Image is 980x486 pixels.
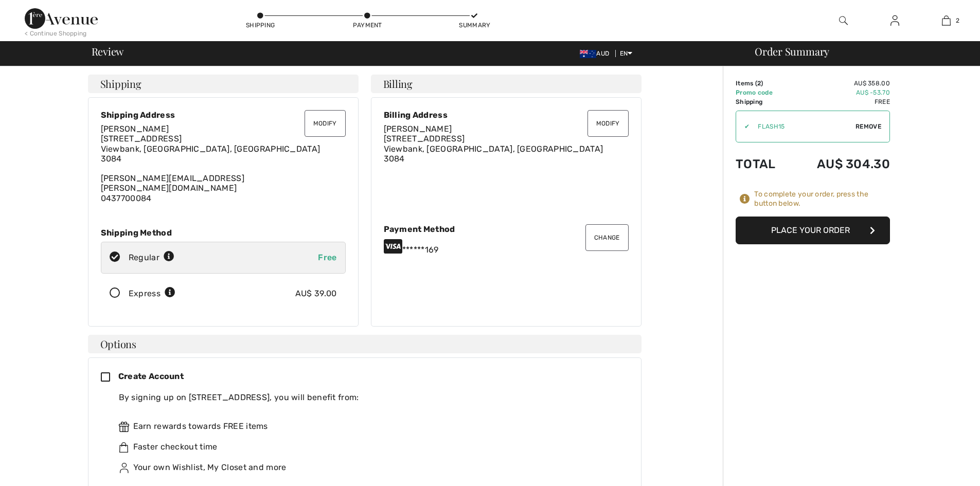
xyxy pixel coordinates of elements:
div: ✔ [736,122,750,131]
span: Shipping [100,79,141,89]
span: Billing [383,79,413,89]
img: My Bag [942,14,951,27]
div: Billing Address [384,110,629,120]
img: search the website [839,14,848,27]
span: Create Account [118,371,184,381]
img: 1ère Avenue [25,8,98,29]
td: Promo code [736,88,790,97]
div: Shipping [245,21,276,30]
span: [PERSON_NAME] [101,124,169,134]
div: Payment Method [384,224,629,234]
img: rewards.svg [119,422,129,432]
span: Free [318,253,336,262]
td: AU$ 304.30 [790,147,890,182]
span: Review [92,46,124,57]
div: AU$ 39.00 [295,287,337,300]
td: Total [736,147,790,182]
div: Faster checkout time [119,441,620,453]
div: Shipping Method [101,228,346,238]
span: [STREET_ADDRESS] Viewbank, [GEOGRAPHIC_DATA], [GEOGRAPHIC_DATA] 3084 [384,134,603,163]
img: ownWishlist.svg [119,463,129,473]
span: Remove [856,122,881,131]
a: 2 [921,14,971,27]
td: Shipping [736,97,790,106]
div: Regular [129,251,174,264]
span: AUD [580,50,613,57]
td: Free [790,97,890,106]
td: AU$ -53.70 [790,88,890,97]
button: Modify [305,110,346,137]
div: Summary [459,21,490,30]
div: Shipping Address [101,110,346,120]
input: Promo code [750,111,856,142]
button: Change [585,224,629,251]
img: My Info [890,14,899,27]
div: Your own Wishlist, My Closet and more [119,461,620,474]
div: < Continue Shopping [25,29,87,38]
div: Express [129,287,175,300]
h4: Options [88,335,642,353]
span: 2 [757,80,761,87]
td: AU$ 358.00 [790,79,890,88]
div: Earn rewards towards FREE items [119,420,620,433]
span: 2 [956,16,959,25]
img: faster.svg [119,442,129,453]
div: Payment [352,21,383,30]
span: [STREET_ADDRESS] Viewbank, [GEOGRAPHIC_DATA], [GEOGRAPHIC_DATA] 3084 [101,134,320,163]
button: Place Your Order [736,217,890,244]
div: Order Summary [742,46,974,57]
td: Items ( ) [736,79,790,88]
span: [PERSON_NAME] [384,124,452,134]
span: EN [620,50,633,57]
div: By signing up on [STREET_ADDRESS], you will benefit from: [119,391,620,404]
div: [PERSON_NAME][EMAIL_ADDRESS][PERSON_NAME][DOMAIN_NAME] 0437700084 [101,124,346,203]
a: Sign In [882,14,907,27]
button: Modify [587,110,629,137]
img: Australian Dollar [580,50,596,58]
div: To complete your order, press the button below. [754,190,890,208]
